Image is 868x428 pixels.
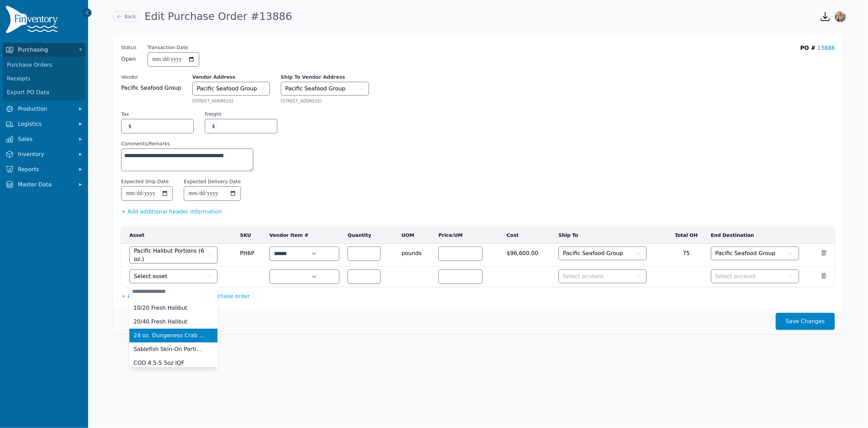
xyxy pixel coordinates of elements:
[666,227,707,244] th: Total OH
[121,55,137,63] span: Open
[265,227,344,244] th: Vendor Item #
[113,11,139,22] a: Back
[192,74,270,80] label: Vendor Address
[398,227,435,244] th: UOM
[6,6,61,36] img: Finventory
[835,11,846,22] img: Sera Wheeler
[281,82,369,96] button: Pacific Seafood Group
[3,102,85,116] button: Production
[559,270,647,283] button: Select account
[3,163,85,176] button: Reports
[121,227,236,244] th: Asset
[18,150,73,158] span: Inventory
[129,285,218,298] input: Select asset
[18,165,73,174] span: Reports
[554,227,666,244] th: Ship To
[502,227,554,244] th: Cost
[236,244,265,267] td: PH6P
[4,72,84,86] a: Receipts
[666,244,707,267] td: 75
[209,122,218,130] span: $
[716,272,756,281] span: Select account
[145,10,292,23] h1: Edit Purchase Order #13886
[121,84,181,92] span: Pacific Seafood Group
[121,44,137,51] span: Status
[563,249,623,257] span: Pacific Seafood Group
[776,313,835,330] button: Save Changes
[129,246,218,264] button: Pacific Halibut Portions (6 oz.)
[817,45,835,51] a: 13886
[148,44,188,51] label: Transaction Date
[18,120,73,128] span: Logistics
[3,43,85,57] button: Purchasing
[711,246,799,260] button: Pacific Seafood Group
[3,132,85,146] button: Sales
[3,117,85,131] button: Logistics
[134,272,167,281] span: Select asset
[821,272,827,279] button: Remove
[711,270,799,283] button: Select account
[4,86,84,99] a: Export PO Data
[18,105,73,113] span: Production
[402,246,431,257] span: pounds
[559,246,647,260] button: Pacific Seafood Group
[126,122,134,130] span: $
[801,45,816,51] span: PO #
[121,208,222,216] button: + Add additional header information
[121,74,181,80] label: Vendor
[205,111,221,118] label: Freight
[121,140,253,147] label: Comments/Remarks
[236,227,265,244] th: SKU
[716,249,776,257] span: Pacific Seafood Group
[121,111,129,118] label: Tax
[121,178,169,185] label: Expected Ship Date
[281,74,369,80] label: Ship To Vendor Address
[192,98,270,104] div: [STREET_ADDRESS]
[197,85,257,93] span: Pacific Seafood Group
[192,82,270,96] button: Pacific Seafood Group
[134,247,206,263] span: Pacific Halibut Portions (6 oz.)
[3,178,85,191] button: Master Data
[18,135,73,143] span: Sales
[4,58,84,72] a: Purchase Orders
[821,249,827,256] button: Remove
[343,227,397,244] th: Quantity
[3,147,85,161] button: Inventory
[18,46,73,54] span: Purchasing
[707,227,818,244] th: End Destination
[281,98,369,104] div: [STREET_ADDRESS]
[507,246,550,257] span: $96,600.00
[18,180,73,189] span: Master Data
[563,272,604,281] span: Select account
[285,85,346,93] span: Pacific Seafood Group
[434,227,502,244] th: Price/UM
[184,178,241,185] label: Expected Delivery Date
[121,292,250,300] button: + Add another line item to this purchase order
[129,270,218,283] button: Select asset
